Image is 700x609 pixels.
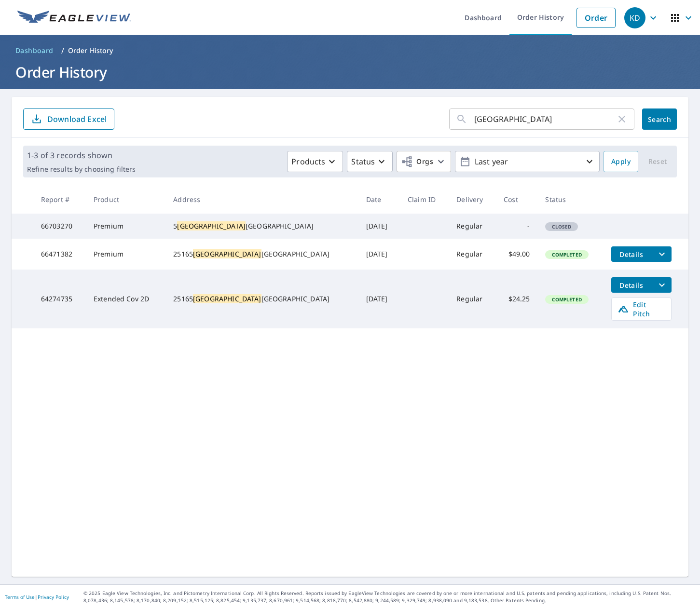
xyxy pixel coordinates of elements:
td: 66703270 [33,214,86,239]
td: Extended Cov 2D [86,270,165,328]
p: Status [351,156,375,167]
td: [DATE] [358,270,400,328]
button: Status [347,151,393,172]
td: Regular [449,214,496,239]
mark: [GEOGRAPHIC_DATA] [177,221,246,230]
img: EV Logo [17,11,131,25]
th: Status [537,185,603,214]
p: Last year [471,153,584,170]
a: Terms of Use [5,594,35,600]
div: 25165 [GEOGRAPHIC_DATA] [173,249,350,259]
th: Report # [33,185,86,214]
mark: [GEOGRAPHIC_DATA] [193,294,261,303]
td: [DATE] [358,214,400,239]
th: Address [165,185,358,214]
p: Download Excel [47,114,107,124]
button: filesDropdownBtn-64274735 [652,277,672,293]
p: 1-3 of 3 records shown [27,149,136,161]
mark: [GEOGRAPHIC_DATA] [193,249,261,258]
a: Order [576,8,616,28]
p: | [5,594,69,600]
td: $49.00 [496,239,537,270]
div: KD [624,7,645,28]
button: Products [287,151,343,172]
p: Refine results by choosing filters [27,165,136,174]
span: Edit Pitch [618,300,665,318]
button: Download Excel [23,108,114,130]
p: Order History [68,46,113,55]
th: Product [86,185,165,214]
button: detailsBtn-66471382 [611,246,652,262]
td: 64274735 [33,270,86,328]
a: Privacy Policy [38,594,69,600]
li: / [61,45,64,56]
th: Cost [496,185,537,214]
h1: Order History [12,62,688,82]
td: Regular [449,239,496,270]
span: Completed [546,296,587,303]
td: $24.25 [496,270,537,328]
span: Apply [611,156,631,168]
span: Search [650,115,669,124]
div: 25165 [GEOGRAPHIC_DATA] [173,294,350,304]
p: Products [291,156,325,167]
input: Address, Report #, Claim ID, etc. [474,106,616,133]
button: filesDropdownBtn-66471382 [652,246,672,262]
a: Edit Pitch [611,298,672,321]
td: Premium [86,214,165,239]
button: detailsBtn-64274735 [611,277,652,293]
button: Apply [604,151,638,172]
button: Last year [455,151,600,172]
td: Regular [449,270,496,328]
span: Details [617,250,646,259]
td: [DATE] [358,239,400,270]
p: © 2025 Eagle View Technologies, Inc. and Pictometry International Corp. All Rights Reserved. Repo... [83,590,695,604]
td: Premium [86,239,165,270]
td: - [496,214,537,239]
th: Delivery [449,185,496,214]
a: Dashboard [12,43,57,58]
button: Orgs [397,151,451,172]
span: Closed [546,223,577,230]
span: Dashboard [15,46,54,55]
td: 66471382 [33,239,86,270]
span: Details [617,281,646,290]
nav: breadcrumb [12,43,688,58]
th: Claim ID [400,185,449,214]
span: Orgs [401,156,433,168]
div: 5 [GEOGRAPHIC_DATA] [173,221,350,231]
th: Date [358,185,400,214]
button: Search [642,108,677,130]
span: Completed [546,251,587,258]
